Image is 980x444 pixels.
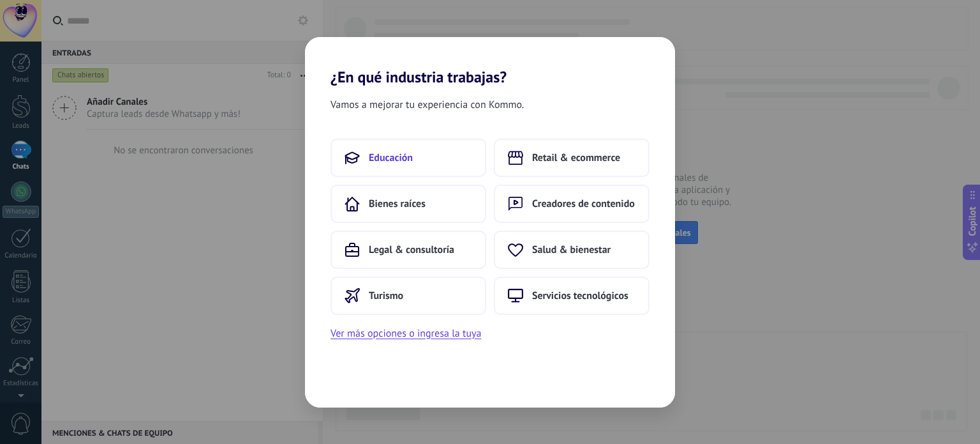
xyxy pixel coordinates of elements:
[494,277,650,315] button: Servicios tecnológicos
[330,96,524,113] span: Vamos a mejorar tu experiencia con Kommo.
[305,37,675,86] h2: ¿En qué industria trabajas?
[532,151,620,164] span: Retail & ecommerce
[330,325,481,342] button: Ver más opciones o ingresa la tuya
[369,289,403,302] span: Turismo
[330,139,486,177] button: Educación
[330,277,486,315] button: Turismo
[532,243,611,256] span: Salud & bienestar
[369,151,413,164] span: Educación
[494,231,650,269] button: Salud & bienestar
[369,243,454,256] span: Legal & consultoría
[330,231,486,269] button: Legal & consultoría
[532,289,628,302] span: Servicios tecnológicos
[532,197,635,210] span: Creadores de contenido
[494,185,650,223] button: Creadores de contenido
[369,197,426,210] span: Bienes raíces
[330,185,486,223] button: Bienes raíces
[494,139,650,177] button: Retail & ecommerce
